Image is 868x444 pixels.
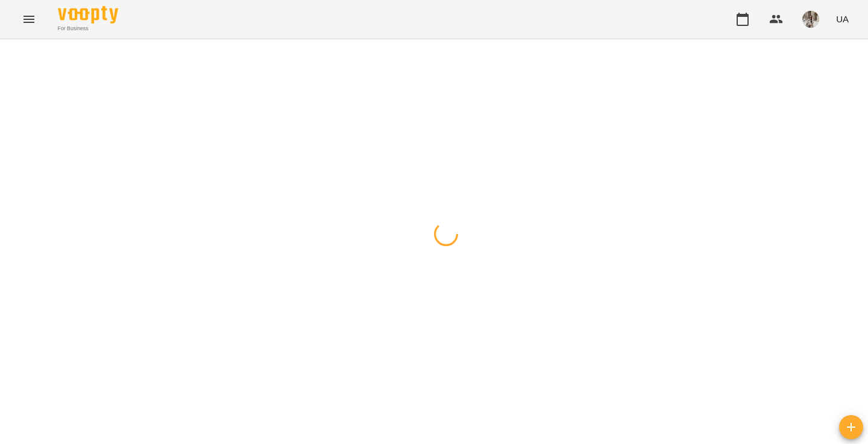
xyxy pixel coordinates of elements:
button: Menu [14,5,43,34]
button: UA [831,8,854,30]
img: 23b19a708ca7626d3d57947eddedb384.jpeg [802,11,819,28]
span: UA [836,13,849,25]
img: Voopty Logo [58,6,118,24]
span: For Business [58,25,118,33]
